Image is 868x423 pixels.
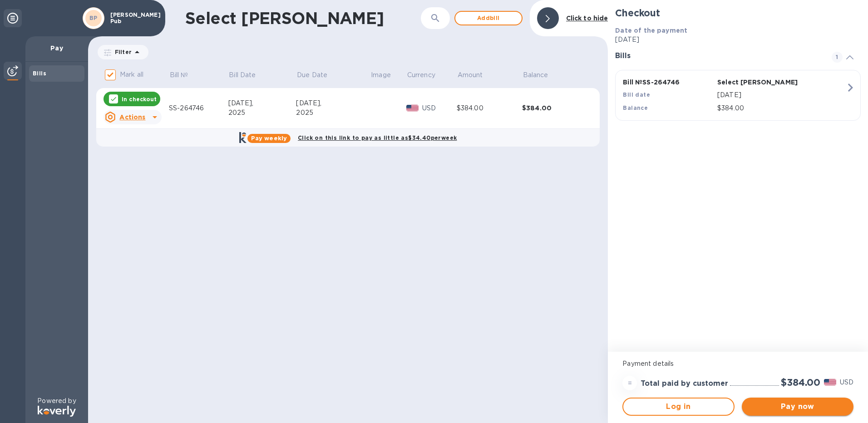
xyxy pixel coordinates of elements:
div: [DATE], [296,98,370,108]
b: Date of the payment [615,27,687,34]
div: $384.00 [522,103,587,113]
b: Bills [33,70,46,77]
h3: Total paid by customer [641,379,728,388]
b: Click on this link to pay as little as $34.40 per week [298,134,457,141]
div: 2025 [228,108,296,118]
p: Payment details [622,359,853,369]
p: Amount [458,70,483,80]
p: Bill Date [229,70,256,80]
span: Bill № [170,70,200,80]
p: Pay [33,44,81,53]
img: USD [824,379,836,385]
p: $384.00 [717,103,846,113]
p: Balance [523,70,548,80]
p: Due Date [297,70,327,80]
div: $384.00 [457,103,522,113]
div: 2025 [296,108,370,118]
span: Pay now [749,401,846,412]
img: Logo [38,406,76,417]
p: Powered by [37,396,76,406]
button: Bill №SS-264746Select [PERSON_NAME]Bill date[DATE]Balance$384.00 [615,70,861,121]
h3: Bills [615,52,821,60]
p: [DATE] [717,90,846,100]
h1: Select [PERSON_NAME] [185,9,421,28]
button: Log in [622,398,734,416]
p: Image [371,70,391,80]
p: Currency [407,70,435,80]
p: In checkout [122,95,157,103]
p: Mark all [120,70,143,79]
div: SS-264746 [169,103,228,113]
p: [DATE] [615,35,861,44]
span: Add bill [463,13,514,24]
b: Click to hide [566,15,608,22]
p: Select [PERSON_NAME] [717,78,808,87]
p: Bill № [170,70,188,80]
b: Bill date [623,91,650,98]
h2: Checkout [615,7,861,19]
div: [DATE], [228,98,296,108]
p: Bill № SS-264746 [623,78,714,87]
p: USD [422,103,457,113]
b: BP [89,15,98,21]
div: = [622,376,637,390]
b: Pay weekly [251,135,287,142]
p: USD [840,378,853,387]
b: Balance [623,104,648,111]
p: [PERSON_NAME] Pub [110,12,156,25]
p: Filter [111,48,132,56]
span: Bill Date [229,70,267,80]
span: Log in [631,401,726,412]
img: USD [406,105,419,111]
span: 1 [832,52,843,63]
button: Addbill [454,11,523,25]
span: Due Date [297,70,339,80]
h2: $384.00 [781,377,820,388]
u: Actions [119,113,145,121]
span: Amount [458,70,495,80]
button: Pay now [742,398,853,416]
span: Balance [523,70,560,80]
